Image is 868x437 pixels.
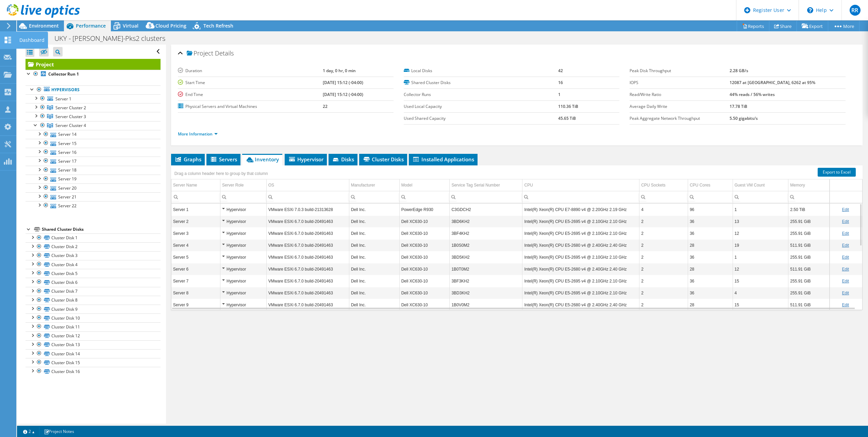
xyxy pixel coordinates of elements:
[733,227,788,239] td: Column Guest VM Count, Value 12
[178,67,323,74] label: Duration
[351,181,375,189] div: Manufacturer
[349,227,399,239] td: Column Manufacturer, Value Dell Inc.
[641,181,665,189] div: CPU Sockets
[266,275,349,287] td: Column OS, Value VMware ESXi 6.7.0 build-20491463
[220,263,267,275] td: Column Server Role, Value Hypervisor
[790,181,805,189] div: Memory
[268,181,274,189] div: OS
[733,191,788,203] td: Column Guest VM Count, Filter cell
[349,191,399,203] td: Column Manufacturer, Filter cell
[222,277,265,285] div: Hypervisor
[42,225,161,233] div: Shared Cluster Disks
[123,22,138,29] span: Virtual
[450,275,522,287] td: Column Service Tag Serial Number, Value 3BF3KH2
[522,215,639,227] td: Column CPU, Value Intel(R) Xeon(R) CPU E5-2695 v4 @ 2.10GHz 2.10 GHz
[450,263,522,275] td: Column Service Tag Serial Number, Value 1B0T0M2
[26,349,161,358] a: Cluster Disk 14
[171,263,220,275] td: Column Server Name, Value Server 6
[349,299,399,311] td: Column Manufacturer, Value Dell Inc.
[522,179,639,191] td: CPU Column
[639,263,688,275] td: Column CPU Sockets, Value 2
[222,241,265,249] div: Hypervisor
[26,183,161,192] a: Server 20
[26,148,161,157] a: Server 16
[288,156,323,163] span: Hypervisor
[266,204,349,215] td: Column OS, Value VMware ESXi 7.0.3 build-21313628
[842,255,849,260] a: Edit
[730,68,748,74] b: 2.28 GB/s
[266,227,349,239] td: Column OS, Value VMware ESXi 6.7.0 build-20491463
[735,181,765,189] div: Guest VM Count
[412,156,474,163] span: Installed Applications
[558,115,576,121] b: 45.65 TiB
[797,21,828,31] a: Export
[26,139,161,148] a: Server 15
[404,79,558,86] label: Shared Cluster Disks
[266,287,349,299] td: Column OS, Value VMware ESXi 6.7.0 build-20491463
[26,121,161,130] a: Server Cluster 4
[818,168,856,177] a: Export to Excel
[26,192,161,201] a: Server 21
[688,263,733,275] td: Column CPU Cores, Value 28
[828,21,859,31] a: More
[26,305,161,313] a: Cluster Disk 9
[26,278,161,287] a: Cluster Disk 6
[26,287,161,296] a: Cluster Disk 7
[688,275,733,287] td: Column CPU Cores, Value 36
[730,92,775,97] b: 44% reads / 56% writes
[807,7,813,13] svg: \n
[26,340,161,349] a: Cluster Disk 13
[55,96,71,102] span: Server 1
[630,79,729,86] label: IOPS
[171,165,863,310] div: Data grid
[450,287,522,299] td: Column Service Tag Serial Number, Value 3BD3KH2
[266,299,349,311] td: Column OS, Value VMware ESXi 6.7.0 build-20491463
[29,22,59,29] span: Environment
[688,251,733,263] td: Column CPU Cores, Value 36
[220,287,267,299] td: Column Server Role, Value Hypervisor
[178,79,323,86] label: Start Time
[51,35,176,42] h1: UKY - [PERSON_NAME]-Pks2 clusters
[733,239,788,251] td: Column Guest VM Count, Value 19
[171,204,220,215] td: Column Server Name, Value Server 1
[171,287,220,299] td: Column Server Name, Value Server 8
[220,299,267,311] td: Column Server Role, Value Hypervisor
[733,251,788,263] td: Column Guest VM Count, Value 1
[178,131,218,137] a: More Information
[522,227,639,239] td: Column CPU, Value Intel(R) Xeon(R) CPU E5-2695 v4 @ 2.10GHz 2.10 GHz
[155,22,186,29] span: Cloud Pricing
[450,251,522,263] td: Column Service Tag Serial Number, Value 3BD5KH2
[39,427,79,436] a: Project Notes
[363,156,404,163] span: Cluster Disks
[222,289,265,297] div: Hypervisor
[522,275,639,287] td: Column CPU, Value Intel(R) Xeon(R) CPU E5-2695 v4 @ 2.10GHz 2.10 GHz
[842,279,849,284] a: Edit
[450,227,522,239] td: Column Service Tag Serial Number, Value 3BF4KH2
[26,260,161,269] a: Cluster Disk 4
[842,231,849,236] a: Edit
[26,358,161,367] a: Cluster Disk 15
[842,207,849,212] a: Edit
[558,103,578,109] b: 110.36 TiB
[220,204,267,215] td: Column Server Role, Value Hypervisor
[842,291,849,295] a: Edit
[26,94,161,103] a: Server 1
[733,204,788,215] td: Column Guest VM Count, Value 1
[688,239,733,251] td: Column CPU Cores, Value 28
[26,175,161,183] a: Server 19
[222,217,265,226] div: Hypervisor
[171,299,220,311] td: Column Server Name, Value Server 9
[222,265,265,273] div: Hypervisor
[26,242,161,251] a: Cluster Disk 2
[842,219,849,224] a: Edit
[690,181,711,189] div: CPU Cores
[26,296,161,305] a: Cluster Disk 8
[450,215,522,227] td: Column Service Tag Serial Number, Value 3BD6KH2
[26,313,161,322] a: Cluster Disk 10
[399,299,450,311] td: Column Model, Value Dell XC630-10
[788,299,830,311] td: Column Memory, Value 511.91 GiB
[522,191,639,203] td: Column CPU, Filter cell
[349,251,399,263] td: Column Manufacturer, Value Dell Inc.
[349,204,399,215] td: Column Manufacturer, Value Dell Inc.
[171,239,220,251] td: Column Server Name, Value Server 4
